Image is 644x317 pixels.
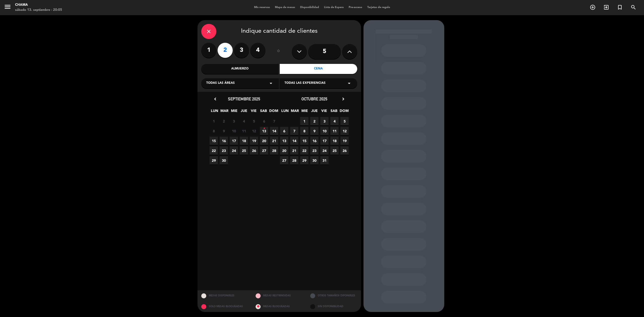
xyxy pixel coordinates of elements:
[340,137,349,145] span: 19
[252,290,306,301] div: MESAS RESTRINGIDAS
[340,117,349,125] span: 5
[228,96,260,101] span: septiembre 2025
[210,117,218,125] span: 1
[280,137,288,145] span: 13
[346,6,365,9] span: Pre-acceso
[250,117,258,125] span: 5
[310,156,318,165] span: 30
[220,137,228,145] span: 16
[206,81,235,86] span: Todas las áreas
[300,108,309,116] span: MIE
[320,137,329,145] span: 17
[270,127,278,135] span: 14
[280,127,288,135] span: 6
[268,80,274,86] i: arrow_drop_down
[291,108,299,116] span: MAR
[270,117,278,125] span: 7
[290,127,298,135] span: 7
[280,64,357,74] div: Cena
[310,127,318,135] span: 9
[300,137,308,145] span: 15
[320,108,328,116] span: VIE
[341,96,346,102] i: chevron_right
[321,6,346,9] span: Lista de Espera
[298,6,321,9] span: Disponibilidad
[259,108,268,116] span: SAB
[320,146,329,155] span: 24
[250,137,258,145] span: 19
[617,4,623,10] i: turned_in_not
[240,127,248,135] span: 11
[346,80,352,86] i: arrow_drop_down
[220,146,228,155] span: 23
[603,4,609,10] i: exit_to_app
[330,137,339,145] span: 18
[230,146,238,155] span: 24
[220,108,228,116] span: MAR
[590,4,596,10] i: add_circle_outline
[201,43,216,58] label: 1
[210,108,219,116] span: LUN
[210,156,218,165] span: 29
[630,4,636,10] i: search
[290,137,298,145] span: 14
[330,146,339,155] span: 25
[240,117,248,125] span: 4
[300,156,308,165] span: 29
[280,156,288,165] span: 27
[272,6,298,9] span: Mapa de mesas
[250,108,258,116] span: VIE
[252,301,306,312] div: MESAS BLOQUEADAS
[250,127,258,135] span: 12
[340,146,349,155] span: 26
[206,28,212,34] i: close
[250,43,265,58] label: 4
[270,146,278,155] span: 28
[365,6,393,9] span: Tarjetas de regalo
[220,156,228,165] span: 30
[252,6,272,9] span: Mis reservas
[250,146,258,155] span: 26
[230,117,238,125] span: 3
[306,290,361,301] div: OTROS TAMAÑOS DIPONIBLES
[218,43,233,58] label: 2
[4,3,11,11] i: menu
[269,108,277,116] span: DOM
[15,8,62,13] div: sábado 13. septiembre - 20:05
[310,137,318,145] span: 16
[300,146,308,155] span: 22
[210,127,218,135] span: 8
[340,108,348,116] span: DOM
[290,156,298,165] span: 28
[330,117,339,125] span: 4
[210,137,218,145] span: 15
[260,117,268,125] span: 6
[340,127,349,135] span: 12
[240,108,248,116] span: JUE
[260,127,268,135] span: 13
[285,81,326,86] span: Todas las experiencias
[260,146,268,155] span: 27
[201,24,357,39] div: Indique cantidad de clientes
[213,96,218,102] i: chevron_left
[300,117,308,125] span: 1
[330,108,338,116] span: SAB
[306,301,361,312] div: SIN DISPONIBILIDAD
[220,127,228,135] span: 9
[310,117,318,125] span: 2
[320,117,329,125] span: 3
[263,125,265,133] i: •
[301,96,327,101] span: octubre 2025
[330,127,339,135] span: 11
[230,137,238,145] span: 17
[210,146,218,155] span: 22
[280,146,288,155] span: 20
[15,3,62,8] div: CHAMA
[4,3,11,12] button: menu
[290,146,298,155] span: 21
[310,146,318,155] span: 23
[234,43,249,58] label: 3
[270,43,287,60] div: ó
[230,108,238,116] span: MIE
[270,137,278,145] span: 21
